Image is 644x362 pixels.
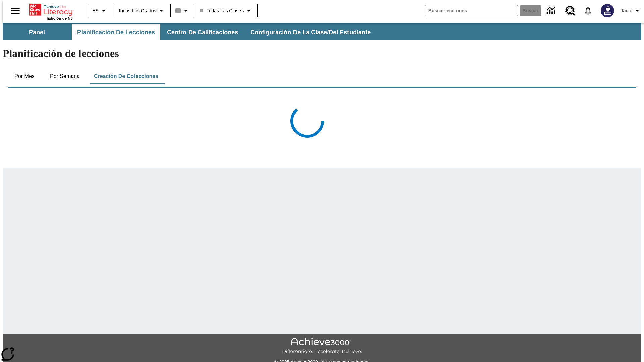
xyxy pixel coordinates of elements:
[89,5,111,17] button: Lenguaje: ES, Selecciona un idioma
[561,2,579,20] a: Centro de recursos, Se abrirá en una pestaña nueva.
[8,68,41,84] button: Por mes
[601,4,614,17] img: Avatar
[245,24,376,40] button: Configuración de la clase/del estudiante
[72,24,160,40] button: Planificación de lecciones
[29,2,73,20] div: Portada
[3,47,641,60] h1: Planificación de lecciones
[47,16,73,20] span: Edición de NJ
[3,24,70,40] button: Panel
[118,7,156,14] span: Todos los grados
[3,23,641,40] div: Subbarra de navegación
[621,7,632,14] span: Tauto
[200,7,244,14] span: Todas las clases
[618,5,644,17] button: Perfil/Configuración
[45,68,85,84] button: Por semana
[579,2,597,19] a: Notificaciones
[543,2,561,20] a: Centro de información
[3,24,377,40] div: Subbarra de navegación
[197,5,256,17] button: Clase: Todas las clases, Selecciona una clase
[282,338,362,355] img: Achieve3000 Differentiate Accelerate Achieve
[425,5,518,16] input: Buscar campo
[89,68,164,84] button: Creación de colecciones
[29,3,73,16] a: Portada
[92,7,99,14] span: ES
[5,1,25,21] button: Abrir el menú lateral
[597,2,618,19] button: Escoja un nuevo avatar
[115,5,168,17] button: Grado: Todos los grados, Elige un grado
[162,24,244,40] button: Centro de calificaciones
